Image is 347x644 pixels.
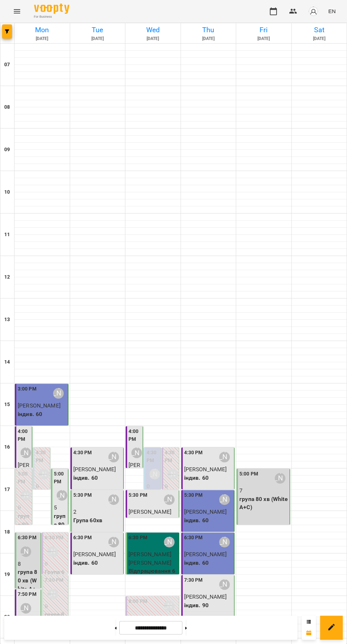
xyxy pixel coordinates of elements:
[184,491,203,499] label: 5:30 PM
[164,494,175,505] div: Юлія Драгомощенко
[45,602,66,611] p: 0
[129,534,147,542] label: 6:30 PM
[4,528,10,536] h6: 18
[4,188,10,196] h6: 10
[184,508,227,515] span: [PERSON_NAME]
[18,470,30,485] label: 5:00 PM
[108,494,119,505] div: Юлія Драгомощенко
[4,146,10,154] h6: 09
[21,448,31,458] div: Юлія Драгомощенко
[129,428,141,443] label: 4:00 PM
[18,512,30,537] p: група 80 хв
[149,469,160,479] div: Юлія Драгомощенко
[237,35,290,42] h6: [DATE]
[57,490,67,501] div: Юлія Драгомощенко
[293,35,346,42] h6: [DATE]
[108,452,119,462] div: Юлія Драгомощенко
[18,428,30,443] label: 4:00 PM
[54,512,67,537] p: група 80 хв
[71,24,124,35] h6: Tue
[129,598,147,605] label: 8:00 PM
[4,571,10,579] h6: 19
[8,3,25,20] button: Menu
[18,462,30,494] span: [PERSON_NAME]
[18,568,39,601] p: група 80 хв (White A+C)
[131,448,142,458] div: Юлія Драгомощенко
[167,469,178,479] div: Юлія Драгомощенко
[4,273,10,281] h6: 12
[219,494,230,505] div: Юлія Драгомощенко
[129,551,171,566] span: [PERSON_NAME] [PERSON_NAME]
[164,537,175,547] div: Юлія Драгомощенко
[39,469,49,479] div: Юлія Драгомощенко
[308,6,318,16] img: avatar_s.png
[53,388,64,399] div: Юлія Драгомощенко
[73,534,92,542] label: 6:30 PM
[4,443,10,451] h6: 16
[182,24,235,35] h6: Thu
[219,452,230,462] div: Юлія Драгомощенко
[18,402,61,409] span: [PERSON_NAME]
[45,576,63,584] label: 7:30 PM
[219,537,230,547] div: Юлія Драгомощенко
[18,410,67,418] p: індив. 60
[73,508,122,516] p: 2
[4,316,10,324] h6: 13
[129,508,171,515] span: [PERSON_NAME]
[129,491,147,499] label: 5:30 PM
[184,559,233,567] p: індив. 60
[4,231,10,239] h6: 11
[73,559,122,567] p: індив. 60
[18,560,39,568] p: 8
[4,61,10,69] h6: 07
[126,35,180,42] h6: [DATE]
[184,466,227,473] span: [PERSON_NAME]
[16,35,69,42] h6: [DATE]
[21,490,31,501] div: Юлія Драгомощенко
[184,551,227,558] span: [PERSON_NAME]
[73,466,116,473] span: [PERSON_NAME]
[325,5,339,18] button: EN
[129,516,177,525] p: індив. 45
[182,35,235,42] h6: [DATE]
[108,537,119,547] div: Юлія Драгомощенко
[71,35,124,42] h6: [DATE]
[239,470,258,478] label: 5:00 PM
[18,591,36,598] label: 7:50 PM
[184,449,203,457] label: 4:30 PM
[275,473,285,484] div: Юлія Драгомощенко
[21,603,31,614] div: Юлія Драгомощенко
[47,546,58,557] div: Юлія Драгомощенко
[36,482,49,491] p: 0
[184,474,233,482] p: індив. 60
[164,600,175,611] div: Юлія Драгомощенко
[18,503,30,512] p: 0
[18,385,36,393] label: 3:00 PM
[21,546,31,557] div: Юлія Драгомощенко
[16,24,69,35] h6: Mon
[45,534,63,542] label: 6:30 PM
[129,567,177,583] p: Відпрацювання 60хв
[34,4,69,14] img: Voopty Logo
[293,24,346,35] h6: Sat
[184,576,203,584] label: 7:30 PM
[237,24,290,35] h6: Fri
[219,579,230,590] div: Юлія Драгомощенко
[184,593,227,600] span: [PERSON_NAME]
[73,516,122,525] p: Група 60хв
[45,610,66,627] p: група 80 хв
[54,503,67,512] p: 5
[36,449,49,464] label: 4:30 PM
[54,470,67,485] label: 5:00 PM
[165,449,177,464] label: 4:30 PM
[34,15,69,19] span: For Business
[239,486,288,495] p: 7
[73,491,92,499] label: 5:30 PM
[147,482,159,491] p: 0
[73,474,122,482] p: індив. 60
[73,449,92,457] label: 4:30 PM
[147,449,159,464] label: 4:30 PM
[4,401,10,409] h6: 15
[73,551,116,558] span: [PERSON_NAME]
[45,568,66,585] p: Група 60хв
